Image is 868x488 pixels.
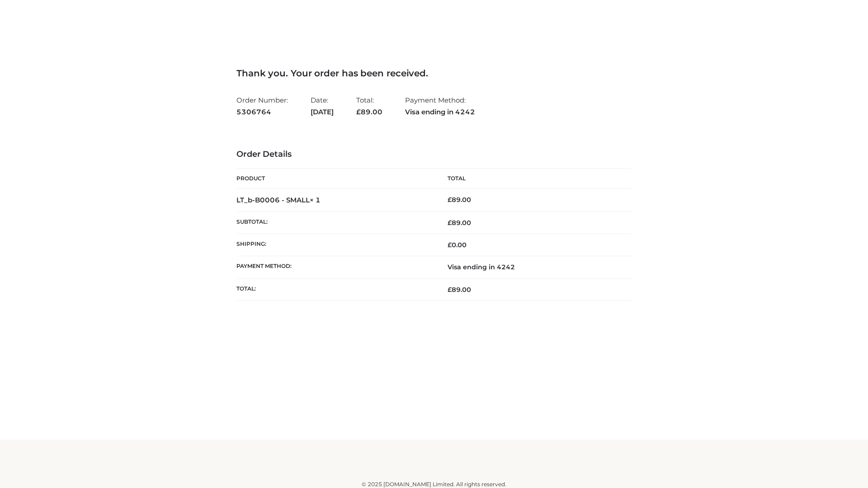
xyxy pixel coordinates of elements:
th: Total: [236,278,434,300]
th: Subtotal: [236,211,434,234]
th: Shipping: [236,234,434,256]
span: 89.00 [356,108,382,116]
span: £ [448,286,452,294]
strong: LT_b-B0006 - SMALL [236,196,321,204]
span: £ [448,196,452,204]
th: Product [236,169,434,189]
td: Visa ending in 4242 [434,256,632,278]
span: £ [356,108,361,116]
th: Total [434,169,632,189]
li: Order Number: [236,92,288,120]
span: 89.00 [448,219,471,227]
span: £ [448,219,452,227]
h3: Order Details [236,150,632,160]
span: 89.00 [448,286,471,294]
li: Total: [356,92,382,120]
li: Date: [311,92,334,120]
strong: [DATE] [311,106,334,118]
strong: 5306764 [236,106,288,118]
li: Payment Method: [405,92,475,120]
strong: × 1 [310,196,321,204]
th: Payment method: [236,256,434,278]
bdi: 89.00 [448,196,471,204]
h3: Thank you. Your order has been received. [236,68,632,79]
bdi: 0.00 [448,241,467,249]
span: £ [448,241,452,249]
strong: Visa ending in 4242 [405,106,475,118]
